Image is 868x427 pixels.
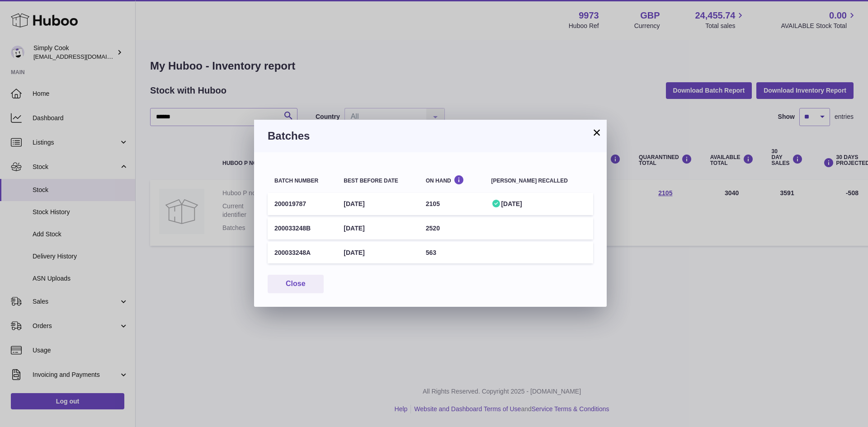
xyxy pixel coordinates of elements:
div: [DATE] [491,200,586,208]
div: Batch number [274,178,330,184]
button: Close [268,275,324,293]
div: Best before date [344,178,412,184]
td: 563 [419,242,485,264]
td: [DATE] [337,217,419,239]
td: [DATE] [337,193,419,215]
td: 2520 [419,217,485,239]
td: 200019787 [268,193,337,215]
div: On Hand [426,175,478,183]
div: [PERSON_NAME] recalled [491,178,586,184]
h3: Batches [268,129,593,143]
button: × [591,127,602,138]
td: 200033248B [268,217,337,239]
td: 2105 [419,193,485,215]
td: [DATE] [337,242,419,264]
td: 200033248A [268,242,337,264]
